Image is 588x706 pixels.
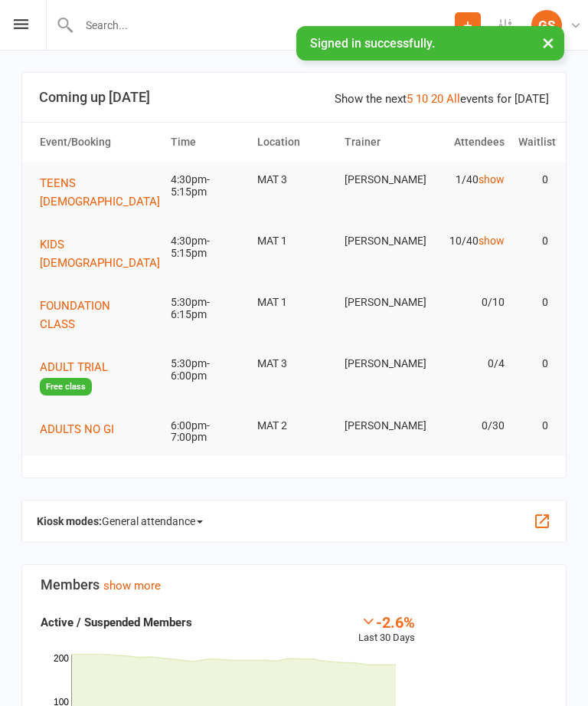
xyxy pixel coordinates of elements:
td: [PERSON_NAME] [338,346,425,382]
td: 0 [511,408,555,444]
a: show [479,235,505,247]
td: MAT 3 [250,346,338,382]
span: KIDS [DEMOGRAPHIC_DATA] [40,238,160,270]
button: FOUNDATION CLASS [40,297,157,333]
td: 5:30pm-6:00pm [164,346,251,394]
strong: Kiosk modes: [37,515,102,527]
td: MAT 1 [250,284,338,320]
button: ADULT TRIALFree class [40,358,157,396]
span: General attendance [102,509,203,534]
a: 5 [407,92,413,106]
td: 0/4 [424,346,511,382]
td: 4:30pm-5:15pm [164,162,251,210]
button: KIDS [DEMOGRAPHIC_DATA] [40,235,171,272]
a: 20 [431,92,443,106]
td: 5:30pm-6:15pm [164,284,251,333]
a: show [479,173,505,186]
a: show more [103,579,161,593]
td: [PERSON_NAME] [338,162,425,198]
h3: Members [41,577,547,593]
th: Trainer [338,123,425,162]
th: Waitlist [511,123,555,162]
th: Location [250,123,338,162]
td: 0 [511,284,555,320]
td: MAT 2 [250,408,338,444]
strong: Active / Suspended Members [41,616,192,629]
td: 4:30pm-5:15pm [164,223,251,271]
span: FOUNDATION CLASS [40,299,110,331]
td: 6:00pm-7:00pm [164,408,251,456]
button: TEENS [DEMOGRAPHIC_DATA] [40,174,171,211]
th: Time [164,123,251,162]
td: MAT 1 [250,223,338,259]
span: Free class [40,378,92,396]
input: Search... [74,15,455,36]
td: 1/40 [424,162,511,198]
td: 0 [511,223,555,259]
td: 10/40 [424,223,511,259]
span: Signed in successfully. [310,36,435,51]
td: 0 [511,162,555,198]
td: [PERSON_NAME] [338,223,425,259]
td: 0/30 [424,408,511,444]
span: TEENS [DEMOGRAPHIC_DATA] [40,176,160,209]
td: [PERSON_NAME] [338,284,425,320]
a: All [446,92,460,106]
th: Attendees [424,123,511,162]
span: ADULTS NO GI [40,422,114,436]
td: 0/10 [424,284,511,320]
div: Last 30 Days [358,613,415,646]
td: [PERSON_NAME] [338,408,425,444]
td: 0 [511,346,555,382]
th: Event/Booking [33,123,164,162]
a: 10 [416,92,428,106]
button: ADULTS NO GI [40,420,125,438]
td: MAT 3 [250,162,338,198]
div: Show the next events for [DATE] [335,90,549,108]
h3: Coming up [DATE] [39,90,549,105]
button: × [534,26,562,59]
div: GS [531,10,562,41]
div: -2.6% [358,613,415,630]
span: ADULT TRIAL [40,360,108,374]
